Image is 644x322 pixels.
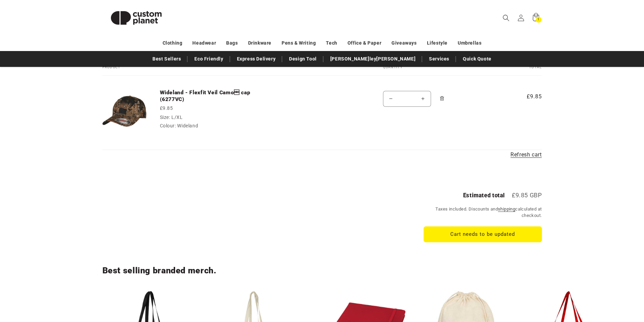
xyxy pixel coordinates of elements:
[163,37,183,49] a: Clothing
[226,37,238,49] a: Bags
[102,89,146,133] img: Flexfit Veil Camo cap (6277VC)
[286,53,320,65] a: Design Tool
[538,17,540,23] span: 1
[424,206,542,219] small: Taxes included. Discounts and calculated at checkout.
[326,37,337,49] a: Tech
[531,249,644,322] iframe: Chat Widget
[234,53,279,65] a: Express Delivery
[160,123,176,128] dt: Colour:
[102,65,366,76] th: Product
[510,150,542,160] a: Refresh cart
[498,206,515,212] a: shipping
[427,37,448,49] a: Lifestyle
[424,226,542,242] button: Cart needs to be updated
[463,193,505,198] h2: Estimated total
[160,115,170,120] dt: Size:
[436,89,448,108] a: Remove Wideland - Flexfit Veil Camo cap (6277VC) - L/XL / Wideland
[248,37,271,49] a: Drinkware
[510,93,542,101] span: £9.85
[499,10,514,25] summary: Search
[177,123,198,128] dd: Wideland
[348,37,381,49] a: Office & Paper
[458,37,481,49] a: Umbrellas
[191,53,226,65] a: Eco Friendly
[102,3,170,33] img: Custom Planet
[282,37,316,49] a: Pens & Writing
[192,37,216,49] a: Headwear
[391,37,416,49] a: Giveaways
[102,265,542,276] h2: Best selling branded merch.
[160,89,261,103] a: Wideland - Flexfit Veil Camo cap (6277VC)
[327,53,419,65] a: [PERSON_NAME]ley[PERSON_NAME]
[160,105,261,112] div: £9.85
[426,53,453,65] a: Services
[459,53,495,65] a: Quick Quote
[496,65,542,76] th: Total
[512,192,542,198] p: £9.85 GBP
[171,115,183,120] dd: L/XL
[149,53,184,65] a: Best Sellers
[399,91,415,107] input: Quantity for Wideland - Flexfit Veil Camo cap (6277VC)
[366,65,496,76] th: Quantity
